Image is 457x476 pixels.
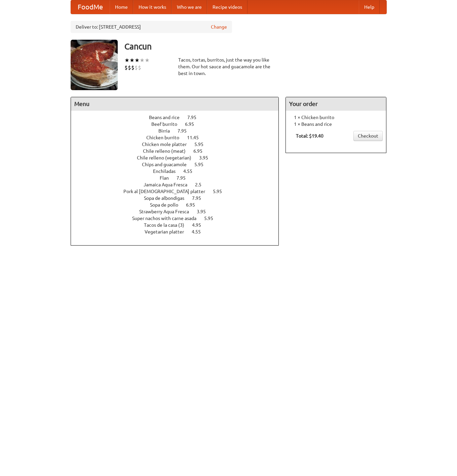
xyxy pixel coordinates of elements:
a: Vegetarian platter 4.55 [145,229,213,234]
span: Super nachos with carne asada [132,216,203,221]
span: 7.95 [177,175,192,181]
a: FoodMe [71,0,110,14]
li: $ [124,64,128,71]
div: Tacos, tortas, burritos, just the way you like them. Our hot sauce and guacamole are the best in ... [178,57,279,77]
span: 5.95 [194,162,210,167]
span: Beans and rice [149,115,186,120]
a: Flan 7.95 [160,175,198,181]
li: ★ [124,57,129,64]
a: Checkout [353,131,383,141]
span: 7.95 [187,115,203,120]
li: $ [135,64,138,71]
a: Chile relleno (vegetarian) 3.95 [137,155,221,160]
span: Chile relleno (meat) [143,148,192,154]
span: 5.95 [204,216,220,221]
b: Total: $19.40 [296,133,323,139]
li: $ [128,64,131,71]
span: Vegetarian platter [145,229,191,234]
span: Jamaica Aqua Fresca [144,182,194,187]
span: Enchiladas [153,169,182,174]
a: Enchiladas 4.55 [153,169,205,174]
li: $ [138,64,141,71]
a: Chicken mole platter 5.95 [142,142,216,147]
span: 6.95 [193,148,209,154]
li: 1 × Chicken burrito [289,114,383,121]
li: 1 × Beans and rice [289,121,383,127]
div: Deliver to: [STREET_ADDRESS] [71,21,232,33]
a: Who we are [172,0,207,14]
a: Chicken burrito 11.45 [146,135,211,140]
li: ★ [140,57,145,64]
h3: Cancun [124,40,387,53]
a: Super nachos with carne asada 5.95 [132,216,226,221]
li: ★ [145,57,150,64]
a: Jamaica Aqua Fresca 2.5 [144,182,214,187]
a: Home [110,0,133,14]
a: Chile relleno (meat) 6.95 [143,148,215,154]
span: Birria [158,128,177,134]
span: 4.95 [192,222,208,228]
span: Flan [160,175,176,181]
h4: Menu [71,97,279,111]
li: ★ [135,57,140,64]
span: 2.5 [195,182,208,187]
span: 3.95 [197,209,213,214]
a: Beef burrito 6.95 [151,121,206,127]
a: Change [211,24,227,30]
span: Pork al [DEMOGRAPHIC_DATA] platter [123,189,212,194]
span: Chips and guacamole [142,162,193,167]
span: Chile relleno (vegetarian) [137,155,198,160]
li: $ [131,64,135,71]
span: 7.95 [192,195,208,201]
a: Birria 7.95 [158,128,199,134]
a: Chips and guacamole 5.95 [142,162,216,167]
a: Pork al [DEMOGRAPHIC_DATA] platter 5.95 [123,189,234,194]
span: 4.55 [183,169,199,174]
a: Recipe videos [207,0,247,14]
h4: Your order [286,97,386,111]
span: 11.45 [187,135,205,140]
img: angular.jpg [71,40,118,90]
span: Chicken mole platter [142,142,193,147]
a: Sopa de pollo 6.95 [150,202,207,208]
span: 7.95 [178,128,193,134]
span: 5.95 [194,142,210,147]
a: Help [359,0,380,14]
li: ★ [129,57,135,64]
span: Chicken burrito [146,135,186,140]
span: 4.55 [192,229,207,234]
a: Sopa de albondigas 7.95 [144,195,214,201]
a: Tacos de la casa (3) 4.95 [144,222,214,228]
span: Beef burrito [151,121,184,127]
span: 6.95 [186,202,202,208]
span: 3.95 [199,155,215,160]
span: Strawberry Aqua Fresca [139,209,196,214]
span: Tacos de la casa (3) [144,222,191,228]
span: Sopa de albondigas [144,195,191,201]
a: Strawberry Aqua Fresca 3.95 [139,209,218,214]
span: 6.95 [185,121,201,127]
a: Beans and rice 7.95 [149,115,209,120]
a: How it works [133,0,172,14]
span: 5.95 [213,189,229,194]
span: Sopa de pollo [150,202,185,208]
